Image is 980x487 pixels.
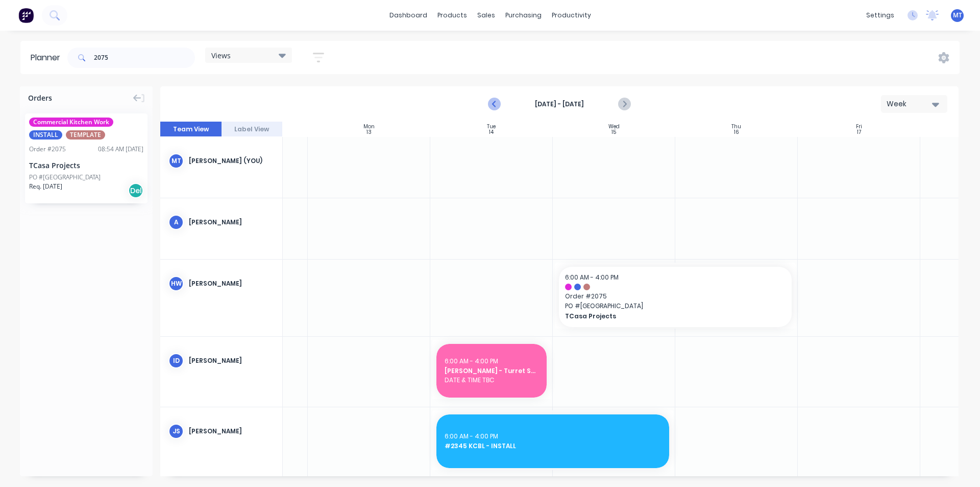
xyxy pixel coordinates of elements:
span: 6:00 AM - 4:00 PM [565,273,619,282]
span: #2345 KCBL - INSTALL [445,442,661,451]
div: Order # 2075 [29,145,66,154]
span: TEMPLATE [66,130,105,140]
div: Planner [31,52,65,64]
span: [PERSON_NAME] - Turret Software training [445,366,538,376]
span: Orders [28,92,52,103]
div: settings [861,8,899,23]
button: Week [881,95,947,113]
div: [PERSON_NAME] [189,279,274,288]
div: [PERSON_NAME] [189,427,274,436]
span: Order # 2075 [565,292,786,301]
div: Tue [487,124,496,130]
div: JS [168,424,184,439]
div: [PERSON_NAME] (You) [189,156,274,166]
div: 17 [857,130,861,135]
div: productivity [547,8,596,23]
div: Thu [731,124,741,130]
div: PO #[GEOGRAPHIC_DATA] [29,173,101,182]
span: 6:00 AM - 4:00 PM [445,432,498,440]
button: Team View [160,122,222,137]
img: Factory [18,8,34,23]
div: Fri [856,124,862,130]
div: 14 [489,130,494,135]
div: 15 [611,130,616,135]
span: PO # [GEOGRAPHIC_DATA] [565,302,786,311]
div: HW [168,276,184,291]
div: 16 [734,130,739,135]
div: A [168,215,184,230]
strong: [DATE] - [DATE] [508,100,610,109]
div: 08:54 AM [DATE] [98,145,143,154]
span: Views [211,50,231,61]
div: purchasing [500,8,547,23]
span: DATE & TIME TBC [445,376,538,385]
div: ID [168,353,184,368]
div: Del [128,183,143,198]
input: Search for orders... [94,48,195,68]
div: sales [472,8,500,23]
button: Label View [222,122,283,137]
span: MT [953,11,962,20]
span: Commercial Kitchen Work [29,118,113,127]
div: Wed [608,124,620,130]
div: [PERSON_NAME] [189,356,274,365]
div: Mon [363,124,375,130]
div: mt [168,153,184,169]
span: 6:00 AM - 4:00 PM [445,357,498,365]
div: Week [887,99,934,109]
div: products [432,8,472,23]
a: dashboard [384,8,432,23]
span: INSTALL [29,130,62,140]
span: TCasa Projects [565,312,764,321]
div: TCasa Projects [29,160,143,171]
div: 13 [366,130,372,135]
span: Req. [DATE] [29,182,62,191]
div: [PERSON_NAME] [189,218,274,227]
